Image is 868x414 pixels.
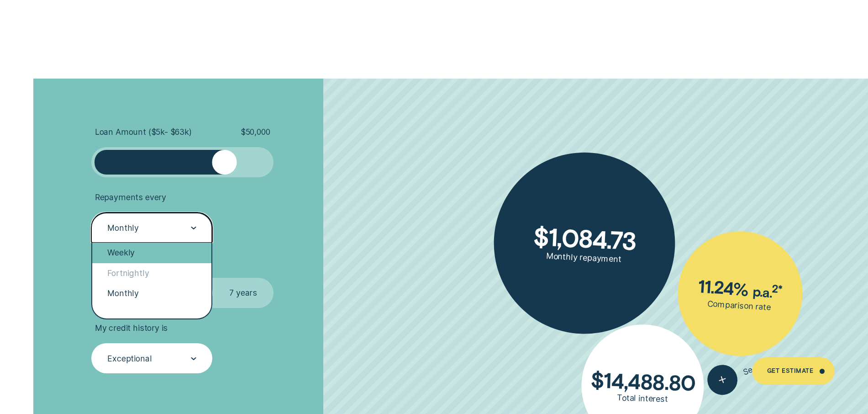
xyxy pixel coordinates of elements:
[213,278,274,308] label: 7 years
[241,127,270,137] span: $ 50,000
[107,223,139,233] div: Monthly
[95,323,168,333] span: My credit history is
[107,354,152,364] div: Exceptional
[703,345,787,399] button: See details
[95,192,166,202] span: Repayments every
[92,263,211,283] div: Fortnightly
[92,283,211,303] div: Monthly
[92,243,211,263] div: Weekly
[95,127,192,137] span: Loan Amount ( $5k - $63k )
[752,357,835,385] a: Get Estimate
